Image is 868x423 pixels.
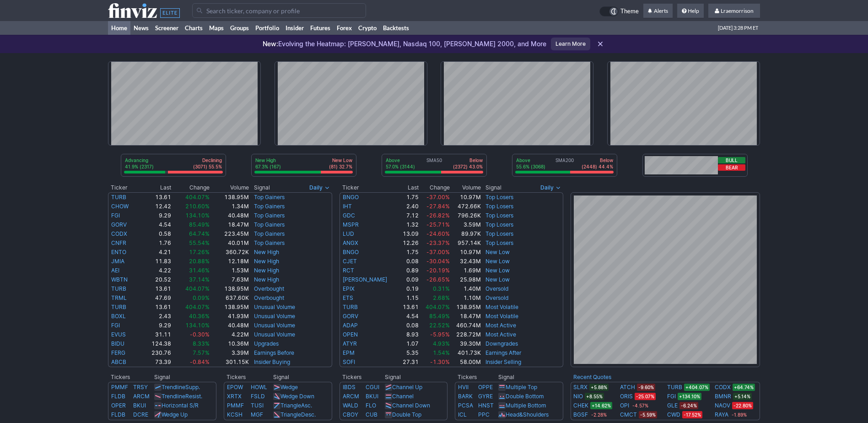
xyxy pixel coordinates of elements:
[398,211,419,220] td: 7.12
[485,349,521,356] a: Earnings After
[433,294,450,301] span: 2.68%
[573,401,588,410] a: CHEK
[254,212,285,219] a: Top Gainers
[111,313,126,320] a: BOXL
[458,402,473,409] a: PCSA
[426,249,450,255] span: -37.00%
[193,157,222,163] p: Declining
[206,21,227,35] a: Maps
[485,331,516,338] a: Most Active
[419,183,450,192] th: Change
[263,39,546,49] p: Evolving the Heatmap: [PERSON_NAME], Nasdaq 100, [PERSON_NAME] 2000, and More
[282,21,307,35] a: Insider
[355,21,380,35] a: Crypto
[162,384,185,390] span: Trendline
[210,275,249,284] td: 7.63M
[343,358,355,365] a: SOFI
[516,163,545,170] p: 55.6% (3068)
[140,211,172,220] td: 9.29
[485,221,513,228] a: Top Losers
[210,321,249,330] td: 40.48M
[254,203,285,210] a: Top Gainers
[343,322,358,329] a: ADAP
[516,157,545,163] p: Above
[111,411,125,418] a: FLDB
[573,410,588,419] a: BGSF
[185,212,210,219] span: 134.10%
[426,276,450,283] span: -26.65%
[398,303,419,312] td: 13.61
[251,411,263,418] a: MGF
[450,293,482,303] td: 1.10M
[450,284,482,293] td: 1.40M
[189,258,210,265] span: 20.88%
[398,321,419,330] td: 0.08
[426,267,450,274] span: -20.19%
[573,392,583,401] a: NIO
[140,220,172,229] td: 4.54
[478,393,493,400] a: GYRE
[458,411,467,418] a: ICL
[366,402,376,409] a: FLO
[485,258,510,265] a: New Low
[430,331,450,338] span: -5.95%
[210,202,249,211] td: 1.34M
[599,6,639,16] a: Theme
[255,157,281,163] p: New High
[280,402,312,409] a: TriangleAsc.
[426,221,450,228] span: -25.71%
[343,194,359,201] a: BNGO
[140,284,172,293] td: 13.61
[478,402,494,409] a: HNST
[506,393,544,400] a: Double Bottom
[254,230,285,237] a: Top Gainers
[111,267,119,274] a: AEI
[677,4,704,18] a: Help
[398,284,419,293] td: 0.19
[343,203,352,210] a: IHT
[485,239,513,246] a: Top Losers
[718,164,745,171] button: Bear
[398,330,419,339] td: 8.93
[620,401,629,410] a: OPI
[210,266,249,275] td: 1.53M
[485,230,513,237] a: Top Losers
[210,248,249,257] td: 360.72K
[343,393,359,400] a: ARCM
[193,163,222,170] p: (3071) 55.5%
[426,304,450,310] span: 404.07%
[450,220,482,229] td: 3.59M
[426,203,450,210] span: -27.84%
[485,294,508,301] a: Oversold
[254,331,295,338] a: Unusual Volume
[162,393,202,400] a: TrendlineResist.
[254,249,279,255] a: New High
[450,275,482,284] td: 25.98M
[140,202,172,211] td: 12.42
[140,293,172,303] td: 47.69
[453,163,483,170] p: (2372) 43.0%
[125,157,154,163] p: Advancing
[301,402,312,409] span: Asc.
[450,229,482,239] td: 89.97K
[251,393,265,400] a: FSLD
[667,392,676,401] a: FGI
[582,163,613,170] p: (2448) 44.4%
[485,194,513,201] a: Top Losers
[162,384,200,390] a: TrendlineSupp.
[334,21,355,35] a: Forex
[450,202,482,211] td: 472.66K
[189,249,210,255] span: 17.26%
[343,267,354,274] a: RCT
[254,358,290,365] a: Insider Buying
[506,402,546,409] a: Multiple Bottom
[343,411,358,418] a: CBOY
[227,402,244,409] a: PMMF
[426,212,450,219] span: -26.82%
[450,257,482,266] td: 32.43M
[573,383,588,392] a: SLRX
[721,7,754,14] span: Lraemorrison
[227,21,252,35] a: Groups
[162,402,199,409] a: Horizontal S/R
[254,294,284,301] a: Overbought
